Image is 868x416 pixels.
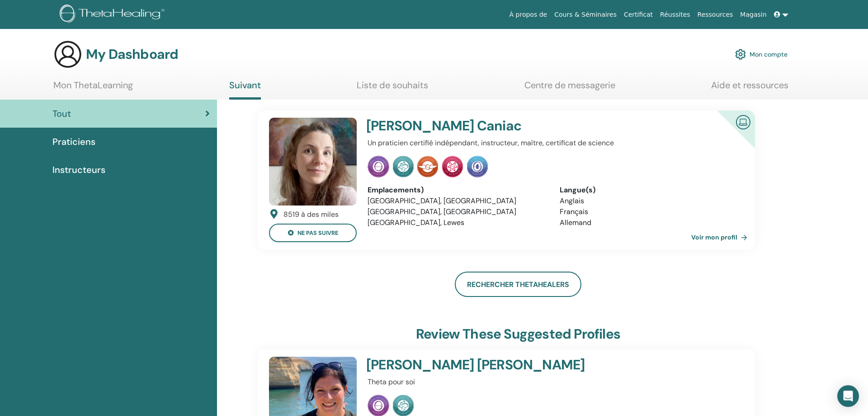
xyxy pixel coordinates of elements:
h4: [PERSON_NAME] [PERSON_NAME] [366,357,675,373]
span: Tout [52,107,71,120]
a: Mon compte [735,44,788,64]
div: Emplacements) [368,185,546,196]
div: 8519 à des miles [283,209,339,220]
img: Instructeur en ligne certifié [732,111,754,132]
h3: Review these suggested profiles [416,326,620,342]
p: Theta pour soi [368,377,738,387]
a: Liste de souhaits [357,80,428,97]
img: default.jpg [269,118,357,206]
a: Voir mon profil [691,228,751,246]
img: cog.svg [735,47,746,62]
a: Suivant [229,80,261,100]
div: Instructeur en ligne certifié [703,110,755,163]
h4: [PERSON_NAME] Caniac [366,118,675,134]
a: Cours & Séminaires [551,6,620,23]
button: ne pas suivre [269,224,357,242]
li: Allemand [560,217,738,228]
li: [GEOGRAPHIC_DATA], [GEOGRAPHIC_DATA] [368,206,546,217]
h3: My Dashboard [86,46,178,62]
a: Centre de messagerie [524,80,615,97]
div: Langue(s) [560,185,738,196]
li: [GEOGRAPHIC_DATA], Lewes [368,217,546,228]
img: generic-user-icon.jpg [53,40,82,69]
div: Open Intercom Messenger [837,385,859,407]
a: Magasin [736,6,770,23]
li: Anglais [560,196,738,206]
span: Instructeurs [52,163,105,177]
a: Aide et ressources [711,80,788,97]
a: Rechercher ThetaHealers [455,272,581,297]
p: Un praticien certifié indépendant, instructeur, maître, certificat de science [368,138,738,148]
a: Mon ThetaLearning [53,80,133,97]
a: Ressources [694,6,737,23]
li: Français [560,206,738,217]
li: [GEOGRAPHIC_DATA], [GEOGRAPHIC_DATA] [368,196,546,206]
a: Réussites [656,6,693,23]
span: Praticiens [52,135,95,148]
a: À propos de [506,6,551,23]
img: logo.png [60,5,168,25]
a: Certificat [620,6,656,23]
